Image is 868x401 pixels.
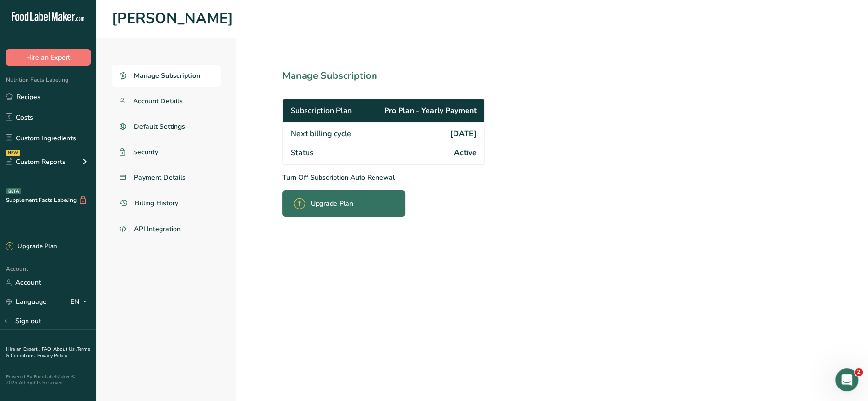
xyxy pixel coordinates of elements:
h1: [PERSON_NAME] [112,8,853,30]
span: Next billing cycle [291,128,351,139]
a: Account Details [112,90,221,112]
div: Custom Reports [6,157,66,167]
span: Active [454,147,477,159]
div: EN [70,296,91,308]
span: Security [133,147,158,157]
div: NEW [6,150,20,156]
span: Default Settings [134,122,185,132]
iframe: Intercom live chat [835,368,858,391]
div: BETA [6,188,21,194]
span: Upgrade Plan [311,199,353,209]
a: Billing History [112,192,221,214]
a: Language [6,293,47,310]
a: Default Settings [112,116,221,138]
span: Manage Subscription [134,71,200,81]
span: Pro Plan - Yearly Payment [384,105,477,116]
h1: Manage Subscription [282,69,527,83]
a: Terms & Conditions . [6,346,90,359]
div: Powered By FoodLabelMaker © 2025 All Rights Reserved [6,374,91,386]
span: Billing History [135,198,178,208]
span: API Integration [134,224,181,234]
button: Hire an Expert [6,49,91,66]
a: FAQ . [42,346,53,352]
span: Subscription Plan [291,105,352,116]
a: About Us . [53,346,77,352]
a: Security [112,141,221,163]
span: Status [291,147,314,159]
p: Turn Off Subscription Auto Renewal [282,173,527,183]
a: Payment Details [112,167,221,188]
a: Manage Subscription [112,65,221,87]
a: Privacy Policy [37,352,67,359]
span: 2 [855,368,863,376]
span: Payment Details [134,173,186,183]
a: Hire an Expert . [6,346,40,352]
span: Account Details [133,96,183,106]
div: Upgrade Plan [6,242,57,251]
a: API Integration [112,218,221,241]
span: [DATE] [450,128,477,139]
